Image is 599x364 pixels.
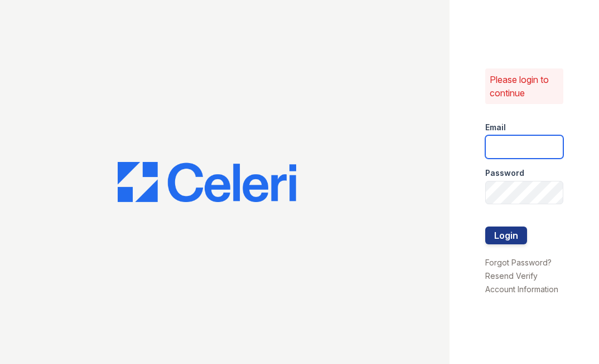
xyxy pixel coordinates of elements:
[485,227,527,244] button: Login
[485,271,558,294] a: Resend Verify Account Information
[490,73,559,100] p: Please login to continue
[118,162,296,202] img: CE_Logo_Blue-a8612792a0a2168367f1c8372b55b34899dd931a85d93a1a3d3e32e68fde9ad4.png
[485,258,552,267] a: Forgot Password?
[485,168,524,179] label: Password
[485,122,506,133] label: Email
